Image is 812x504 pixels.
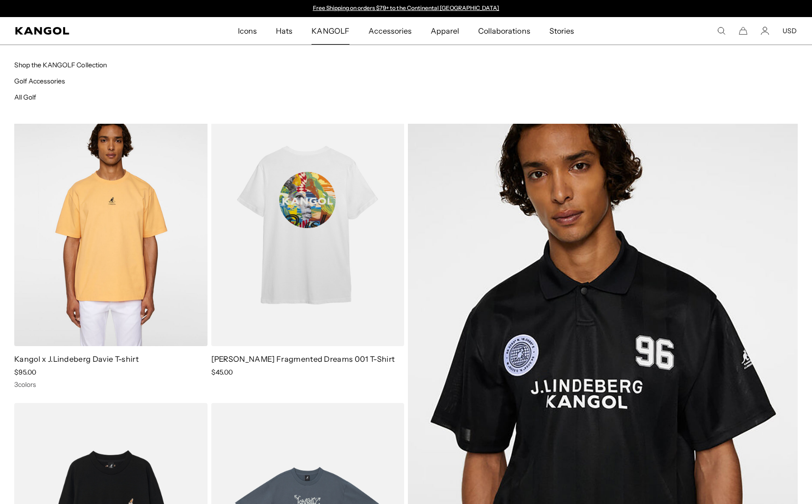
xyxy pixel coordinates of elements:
[15,27,157,35] a: Kangol
[717,27,726,35] summary: Search here
[211,354,395,364] a: [PERSON_NAME] Fragmented Dreams 001 T-Shirt
[308,5,504,12] div: Announcement
[302,17,359,45] a: KANGOLF
[783,27,797,35] button: USD
[478,17,530,45] span: Collaborations
[228,17,266,45] a: Icons
[308,5,504,12] slideshow-component: Announcement bar
[211,368,233,376] span: $45.00
[14,104,208,346] img: Kangol x J.Lindeberg Davie T-shirt
[14,61,107,69] a: Shop the KANGOLF Collection
[368,17,412,45] span: Accessories
[540,17,584,45] a: Stories
[312,17,349,45] span: KANGOLF
[421,17,469,45] a: Apparel
[359,17,421,45] a: Accessories
[313,4,500,11] a: Free Shipping on orders $79+ to the Continental [GEOGRAPHIC_DATA]
[469,17,539,45] a: Collaborations
[739,27,747,35] button: Cart
[308,5,504,12] div: 1 of 2
[761,27,769,35] a: Account
[266,17,302,45] a: Hats
[14,77,65,85] a: Golf Accessories
[276,17,293,45] span: Hats
[211,104,405,346] img: Tristan Eaton Fragmented Dreams 001 T-Shirt
[238,17,257,45] span: Icons
[14,368,36,376] span: $95.00
[14,93,36,101] a: All Golf
[14,380,208,389] div: 3 colors
[431,17,459,45] span: Apparel
[549,17,574,45] span: Stories
[14,354,139,364] a: Kangol x J.Lindeberg Davie T-shirt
